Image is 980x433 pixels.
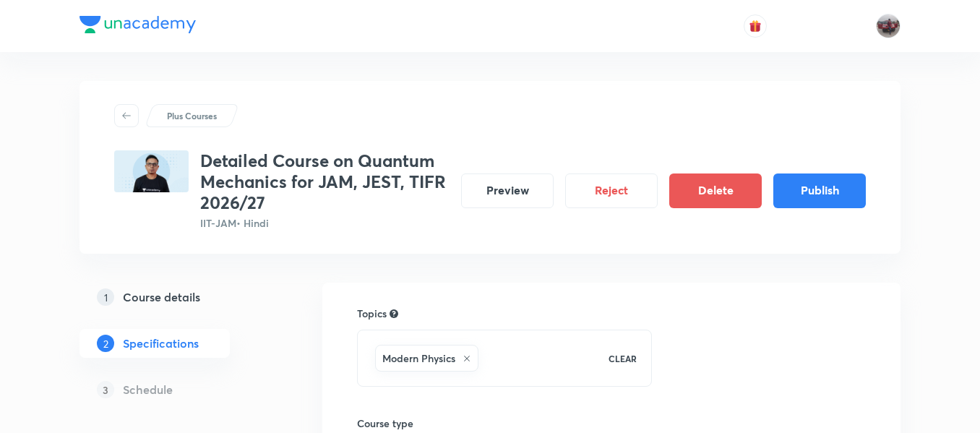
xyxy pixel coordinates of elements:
[79,283,276,312] a: 1Course details
[876,14,901,38] img: amirhussain Hussain
[97,288,114,306] p: 1
[200,150,450,213] h3: Detailed Course on Quantum Mechanics for JAM, JEST, TIFR 2026/27
[461,173,554,208] button: Preview
[79,16,196,33] img: Company Logo
[123,335,199,352] h5: Specifications
[123,381,173,398] h5: Schedule
[609,352,637,365] p: CLEAR
[123,288,200,306] h5: Course details
[357,416,652,431] h6: Course type
[167,109,217,122] p: Plus Courses
[97,335,114,352] p: 2
[773,173,866,208] button: Publish
[390,307,398,320] div: Search for topics
[744,14,767,38] button: avatar
[357,306,387,321] h6: Topics
[669,173,762,208] button: Delete
[114,150,189,192] img: 7E67AC18-C8DB-4C35-B0FE-7DD606CE4854_plus.png
[200,215,450,231] p: IIT-JAM • Hindi
[749,20,762,33] img: avatar
[565,173,658,208] button: Reject
[97,381,114,398] p: 3
[382,351,455,366] h6: Modern Physics
[79,16,196,37] a: Company Logo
